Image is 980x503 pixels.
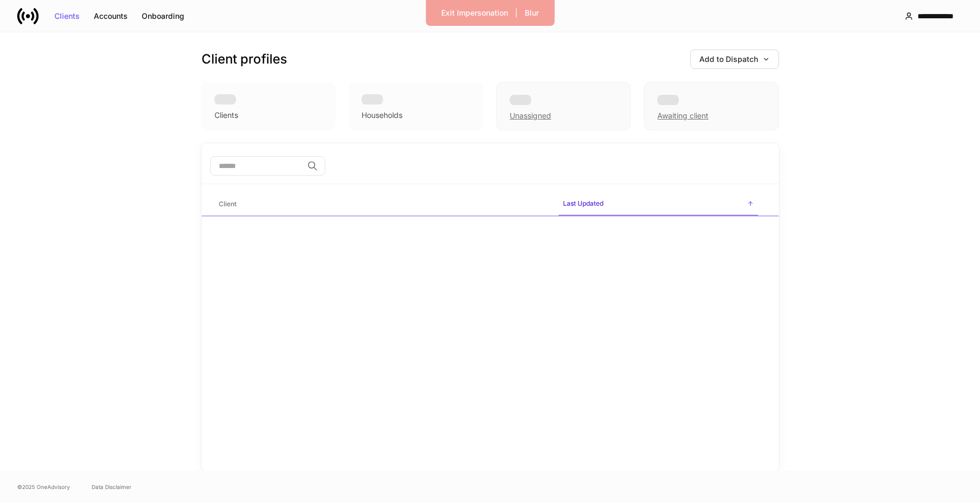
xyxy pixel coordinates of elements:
[94,12,128,20] div: Accounts
[17,483,70,491] span: © 2025 OneAdvisory
[518,4,546,22] button: Blur
[92,483,131,491] a: Data Disclaimer
[87,8,135,25] button: Accounts
[214,193,550,215] span: Client
[525,9,539,17] div: Blur
[201,51,287,68] h3: Client profiles
[362,110,402,121] div: Households
[434,4,515,22] button: Exit Impersonation
[644,82,779,130] div: Awaiting client
[135,8,191,25] button: Onboarding
[510,110,551,121] div: Unassigned
[219,199,237,209] h6: Client
[441,9,508,17] div: Exit Impersonation
[563,198,603,208] h6: Last Updated
[699,55,770,63] div: Add to Dispatch
[214,110,238,121] div: Clients
[496,82,631,130] div: Unassigned
[47,8,87,25] button: Clients
[690,50,779,69] button: Add to Dispatch
[657,110,708,121] div: Awaiting client
[142,12,184,20] div: Onboarding
[559,193,758,216] span: Last Updated
[54,12,80,20] div: Clients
